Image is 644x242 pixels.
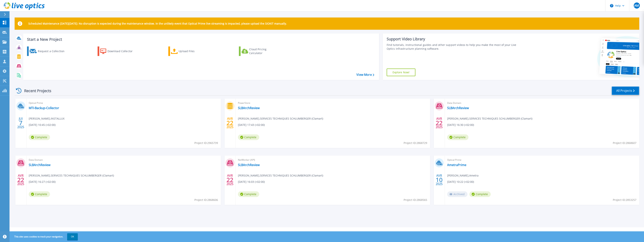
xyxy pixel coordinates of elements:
span: Complete [238,134,259,140]
a: Cloud Pricing Calculator [239,46,281,56]
a: SLBArchReview [447,106,469,110]
span: [PERSON_NAME] , SERVICES TECHNIQUES SCHLUMBERGER (Clamart) [447,117,532,121]
button: OK [67,233,78,240]
a: SLBArchReview [29,163,50,167]
span: Complete [29,134,50,140]
span: [PERSON_NAME] , INSTALLUX [29,117,64,121]
a: All Projects [612,86,639,95]
a: Download Collector [98,46,140,56]
span: Project ID: 2868565 [404,198,427,202]
span: Project ID: 2868606 [194,198,218,202]
span: Complete [447,134,468,140]
div: Cloud Pricing Calculator [249,47,280,55]
span: [DATE] 10:22 (+02:00) [447,180,474,184]
span: 22 [227,121,233,125]
span: This site uses cookies to track your navigation. [10,233,78,240]
p: Scheduled Maintenance [DATE][DATE]: No disruption is expected during the maintenance window. In t... [28,22,287,25]
a: View More [356,73,374,77]
span: [DATE] 16:27 (+02:00) [29,180,56,184]
div: AVR 2025 [436,173,443,187]
a: SLBArchReview [238,106,260,110]
div: AVR 2025 [226,173,234,187]
div: Download Collector [107,47,138,55]
h3: Start a New Project [27,37,374,42]
a: Request a Collection [27,46,69,56]
span: [DATE] 16:03 (+02:00) [238,180,265,184]
div: Upload Files [179,47,209,55]
span: [DATE] 17:43 (+02:00) [238,123,265,127]
span: 22 [17,178,24,181]
div: JUI 2025 [17,116,24,130]
span: [DATE] 10:45 (+02:00) [29,123,56,127]
span: Data Domain [29,158,219,162]
span: Project ID: 2868729 [404,141,427,145]
span: 7 [19,121,22,125]
a: Upload Files [168,46,211,56]
span: 22 [227,178,233,181]
span: Data Domain [447,101,637,105]
div: Request a Collection [38,47,68,55]
span: [PERSON_NAME] , Ametra [447,173,479,178]
span: Optical Prime [447,158,637,162]
div: Support Video Library [387,37,521,42]
div: AVR 2025 [226,116,234,130]
span: [DATE] 16:30 (+02:00) [447,123,474,127]
div: Recent Projects [15,86,56,95]
span: [PERSON_NAME] , SERVICES TECHNIQUES SCHLUMBERGER (Clamart) [238,117,323,121]
span: Optical Prime [29,101,219,105]
span: Complete [29,191,50,197]
span: [PERSON_NAME] , SERVICES TECHNIQUES SCHLUMBERGER (Clamart) [29,173,114,178]
span: Project ID: 2965739 [194,141,218,145]
span: [PERSON_NAME] , SERVICES TECHNIQUES SCHLUMBERGER (Clamart) [238,173,323,178]
span: NetWorker (API) [238,158,428,162]
span: Project ID: 2853257 [613,198,636,202]
span: Archived [447,191,467,197]
span: Project ID: 2868607 [613,141,636,145]
a: MTI-Backup-Collector [29,106,59,110]
div: AVR 2025 [436,116,443,130]
span: 22 [436,121,443,125]
span: 10 [436,178,443,181]
a: AmetraPrime [447,163,466,167]
span: Complete [469,191,491,197]
span: AM [634,4,639,7]
a: Explore Now! [387,69,416,76]
a: SLBArchReview [238,163,260,167]
span: Complete [238,191,259,197]
div: Find tutorials, instructional guides and other support videos to help you make the most of your L... [387,43,521,51]
span: PowerStore [238,101,428,105]
div: AVR 2025 [17,173,24,187]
